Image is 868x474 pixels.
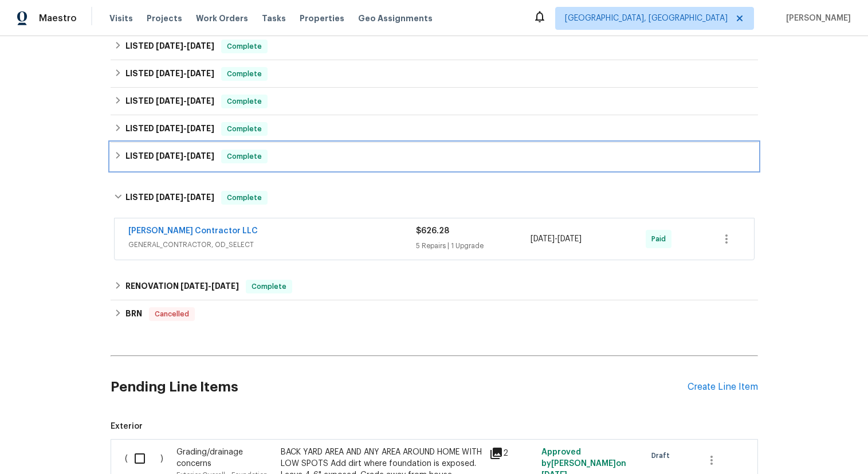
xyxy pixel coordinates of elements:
[531,233,582,245] span: -
[180,282,208,290] span: [DATE]
[531,235,555,243] span: [DATE]
[109,13,133,24] span: Visits
[156,152,183,160] span: [DATE]
[156,97,183,105] span: [DATE]
[125,191,214,205] h6: LISTED
[156,152,214,160] span: -
[781,13,851,24] span: [PERSON_NAME]
[111,421,758,432] span: Exterior
[156,69,214,77] span: -
[150,308,194,320] span: Cancelled
[125,307,142,321] h6: BRN
[39,13,77,24] span: Maestro
[111,60,758,88] div: LISTED [DATE]-[DATE]Complete
[156,69,183,77] span: [DATE]
[156,42,183,50] span: [DATE]
[180,282,239,290] span: -
[156,42,214,50] span: -
[196,13,248,24] span: Work Orders
[222,192,266,203] span: Complete
[111,33,758,60] div: LISTED [DATE]-[DATE]Complete
[125,40,214,53] h6: LISTED
[187,42,214,50] span: [DATE]
[111,179,758,216] div: LISTED [DATE]-[DATE]Complete
[187,69,214,77] span: [DATE]
[187,124,214,132] span: [DATE]
[125,150,214,163] h6: LISTED
[262,14,286,22] span: Tasks
[156,193,214,201] span: -
[111,88,758,115] div: LISTED [DATE]-[DATE]Complete
[111,143,758,170] div: LISTED [DATE]-[DATE]Complete
[156,193,183,201] span: [DATE]
[222,96,266,107] span: Complete
[565,13,728,24] span: [GEOGRAPHIC_DATA], [GEOGRAPHIC_DATA]
[176,448,243,468] span: Grading/drainage concerns
[222,151,266,162] span: Complete
[416,240,531,252] div: 5 Repairs | 1 Upgrade
[247,281,291,292] span: Complete
[416,227,449,235] span: $626.28
[489,446,535,460] div: 2
[128,239,416,250] span: GENERAL_CONTRACTOR, OD_SELECT
[111,273,758,300] div: RENOVATION [DATE]-[DATE]Complete
[211,282,239,290] span: [DATE]
[222,41,266,52] span: Complete
[125,95,214,108] h6: LISTED
[128,227,258,235] a: [PERSON_NAME] Contractor LLC
[358,13,433,24] span: Geo Assignments
[147,13,182,24] span: Projects
[222,123,266,135] span: Complete
[156,124,214,132] span: -
[688,382,758,393] div: Create Line Item
[651,233,670,245] span: Paid
[111,361,688,414] h2: Pending Line Items
[187,97,214,105] span: [DATE]
[651,450,674,461] span: Draft
[300,13,344,24] span: Properties
[156,97,214,105] span: -
[125,122,214,136] h6: LISTED
[125,280,239,293] h6: RENOVATION
[222,68,266,80] span: Complete
[187,152,214,160] span: [DATE]
[111,300,758,328] div: BRN Cancelled
[187,193,214,201] span: [DATE]
[557,235,582,243] span: [DATE]
[125,67,214,81] h6: LISTED
[156,124,183,132] span: [DATE]
[111,115,758,143] div: LISTED [DATE]-[DATE]Complete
